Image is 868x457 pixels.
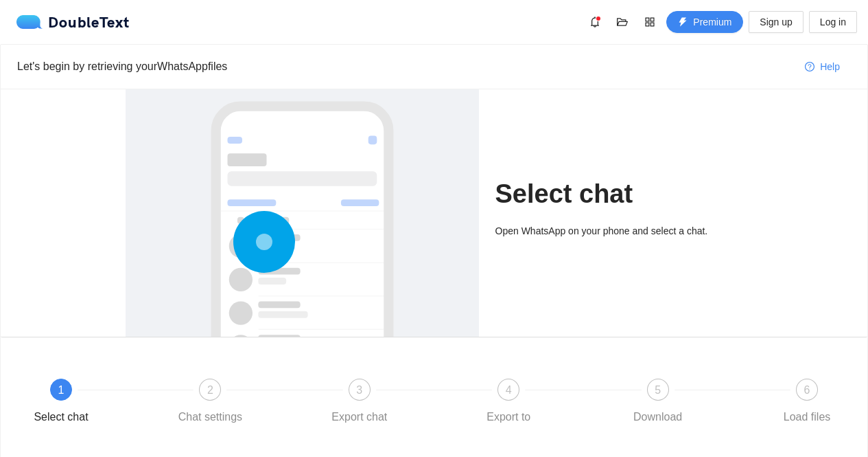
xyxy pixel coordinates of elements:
[618,379,767,428] div: 5Download
[794,56,851,78] button: question-circleHelp
[331,406,387,428] div: Export chat
[640,16,660,27] span: appstore
[506,384,512,396] span: 4
[784,406,831,428] div: Load files
[666,11,743,33] button: thunderboltPremium
[17,58,794,75] div: Let's begin by retrieving your WhatsApp files
[584,11,606,33] button: bell
[356,384,362,396] span: 3
[749,11,803,33] button: Sign up
[58,384,64,396] span: 1
[495,178,743,210] h1: Select chat
[207,384,213,396] span: 2
[760,14,792,30] span: Sign up
[16,15,130,29] div: DoubleText
[678,17,688,28] span: thunderbolt
[633,406,682,428] div: Download
[21,379,170,428] div: 1Select chat
[809,11,857,33] button: Log in
[655,384,661,396] span: 5
[820,14,846,30] span: Log in
[639,11,661,33] button: appstore
[805,62,814,73] span: question-circle
[178,406,242,428] div: Chat settings
[585,16,605,27] span: bell
[612,16,633,27] span: folder-open
[34,406,88,428] div: Select chat
[486,406,530,428] div: Export to
[804,384,810,396] span: 6
[16,15,130,29] a: logoDoubleText
[469,379,618,428] div: 4Export to
[320,379,469,428] div: 3Export chat
[611,11,633,33] button: folder-open
[820,59,840,74] span: Help
[693,14,731,30] span: Premium
[767,379,847,428] div: 6Load files
[170,379,319,428] div: 2Chat settings
[16,15,48,29] img: logo
[495,223,743,238] div: Open WhatsApp on your phone and select a chat.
